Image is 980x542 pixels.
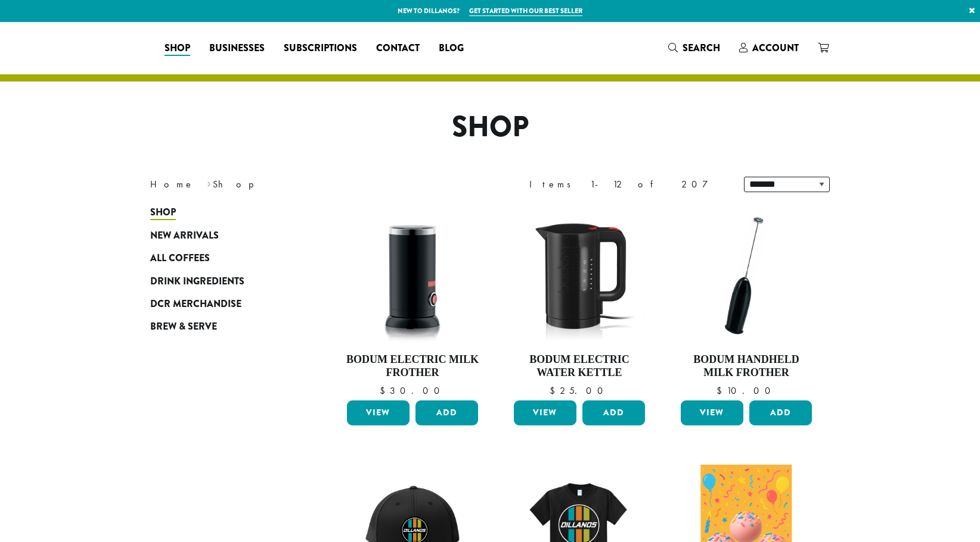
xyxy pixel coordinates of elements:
[380,384,390,397] span: $
[678,207,815,344] img: DP3927.01-002.png
[380,384,445,397] bdi: 30.00
[550,384,609,397] bdi: 25.00
[415,400,478,425] button: Add
[376,41,420,56] span: Contact
[150,297,241,312] span: DCR Merchandise
[683,41,720,55] span: Search
[150,177,472,192] nav: Breadcrumb
[678,207,815,396] a: Bodum Handheld Milk Frother $10.00
[165,41,190,56] span: Shop
[150,274,244,289] span: Drink Ingredients
[659,38,730,58] a: Search
[150,293,293,315] a: DCR Merchandise
[155,39,200,58] a: Shop
[749,400,812,425] button: Add
[150,178,194,190] a: Home
[150,319,217,334] span: Brew & Serve
[150,205,176,220] span: Shop
[150,224,293,247] a: New Arrivals
[284,41,357,56] span: Subscriptions
[469,6,582,16] a: Get started with our best seller
[150,201,293,224] a: Shop
[150,251,210,266] span: All Coffees
[511,207,648,396] a: Bodum Electric Water Kettle $25.00
[344,207,481,396] a: Bodum Electric Milk Frother $30.00
[150,247,293,270] a: All Coffees
[141,110,839,145] h1: Shop
[150,270,293,292] a: Drink Ingredients
[511,353,648,379] h4: Bodum Electric Water Kettle
[717,384,727,397] span: $
[207,173,211,192] span: ›
[681,400,743,425] a: View
[550,384,560,397] span: $
[344,207,481,344] img: DP3954.01-002.png
[678,353,815,379] h4: Bodum Handheld Milk Frother
[582,400,645,425] button: Add
[344,353,481,379] h4: Bodum Electric Milk Frother
[209,41,265,56] span: Businesses
[347,400,410,425] a: View
[511,207,648,344] img: DP3955.01.png
[439,41,464,56] span: Blog
[514,400,576,425] a: View
[150,315,293,338] a: Brew & Serve
[150,228,219,243] span: New Arrivals
[717,384,776,397] bdi: 10.00
[529,177,726,192] div: Items 1-12 of 207
[752,41,799,55] span: Account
